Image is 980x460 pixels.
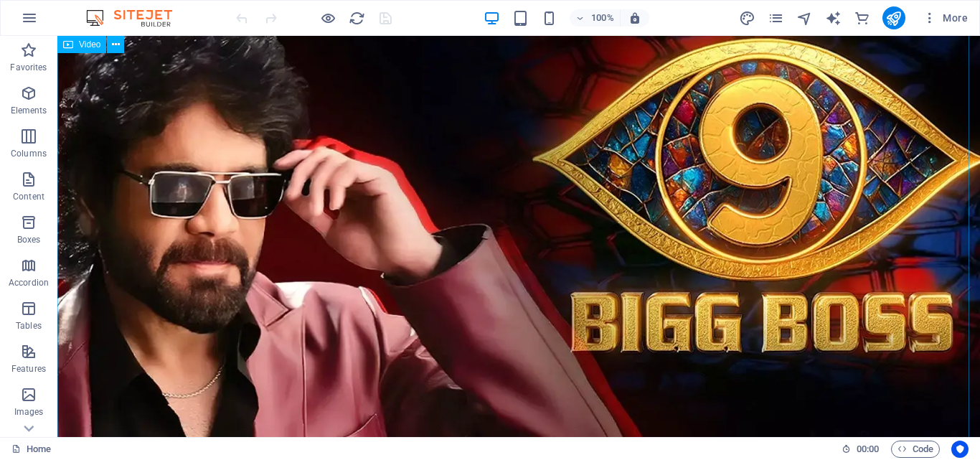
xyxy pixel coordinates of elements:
img: Editor Logo [83,9,190,27]
i: Reload page [349,10,365,27]
i: Navigator [796,10,813,27]
span: 00 00 [857,441,879,458]
a: Click to cancel selection. Double-click to open Pages [11,441,51,458]
span: More [923,11,968,25]
button: text_generator [825,9,842,27]
i: Pages (Ctrl+Alt+S) [768,10,784,27]
p: Elements [11,105,47,116]
p: Favorites [10,62,47,73]
span: : [867,443,869,454]
span: Code [897,441,933,458]
p: Images [14,406,44,418]
p: Content [13,191,44,202]
p: Boxes [17,234,41,245]
span: Video [79,40,100,49]
button: 100% [570,9,621,27]
h6: 100% [591,9,614,27]
button: reload [348,9,365,27]
i: Design (Ctrl+Alt+Y) [739,10,755,27]
button: More [917,6,974,29]
button: design [739,9,756,27]
p: Accordion [9,277,49,288]
p: Tables [16,320,42,332]
button: Usercentrics [951,441,969,458]
i: Publish [885,10,902,27]
p: Columns [11,148,47,159]
h6: Session time [842,441,880,458]
i: AI Writer [825,10,842,27]
p: Features [11,363,46,375]
i: Commerce [854,10,870,27]
button: pages [768,9,785,27]
button: Code [891,441,940,458]
button: navigator [796,9,814,27]
i: On resize automatically adjust zoom level to fit chosen device. [628,11,641,24]
button: publish [882,6,905,29]
button: commerce [854,9,871,27]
